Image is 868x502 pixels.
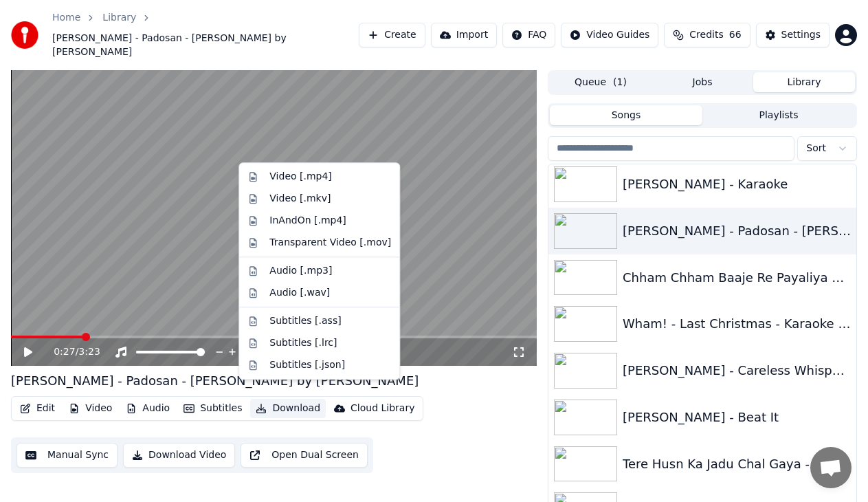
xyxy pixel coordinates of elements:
div: [PERSON_NAME] - Padosan - [PERSON_NAME] by [PERSON_NAME] [11,371,419,391]
div: / [54,345,87,359]
a: Open chat [810,447,852,488]
button: Queue [550,72,652,92]
button: Library [753,72,855,92]
div: Audio [.wav] [269,286,330,300]
button: Open Dual Screen [241,443,368,468]
div: Wham! - Last Christmas - Karaoke by [PERSON_NAME] [623,314,851,334]
button: Download Video [123,443,235,468]
span: 66 [729,28,742,42]
div: Transparent Video [.mov] [269,236,391,250]
button: Video [63,399,118,418]
button: Video Guides [561,23,658,47]
span: ( 1 ) [613,76,627,89]
div: Cloud Library [350,402,414,415]
span: 0:27 [54,345,75,359]
div: [PERSON_NAME] - Careless Whisper - Karaoke by [PERSON_NAME] [623,361,851,380]
button: Manual Sync [16,443,118,468]
button: Audio [120,399,175,418]
button: Playlists [702,105,855,125]
button: Import [431,23,497,47]
button: Download [250,399,326,418]
button: Settings [756,23,830,47]
nav: breadcrumb [52,11,359,59]
div: Audio [.mp3] [269,264,332,278]
div: Video [.mkv] [269,192,331,206]
div: InAndOn [.mp4] [269,214,346,228]
button: Credits66 [664,23,750,47]
button: Jobs [652,72,753,92]
div: Chham Chham Baaje Re Payaliya 4K - [PERSON_NAME] | [PERSON_NAME] | [PERSON_NAME] [623,268,851,287]
div: Subtitles [.lrc] [269,336,337,350]
button: Edit [14,399,60,418]
div: Settings [781,28,821,42]
img: youka [11,21,38,49]
button: Subtitles [178,399,247,418]
button: Songs [550,105,702,125]
button: FAQ [502,23,555,47]
span: Sort [806,142,826,155]
div: Subtitles [.ass] [269,314,341,328]
div: [PERSON_NAME] - Beat It [623,408,851,427]
span: [PERSON_NAME] - Padosan - [PERSON_NAME] by [PERSON_NAME] [52,32,359,59]
button: Create [359,23,425,47]
div: [PERSON_NAME] - Padosan - [PERSON_NAME] by [PERSON_NAME] [623,221,851,241]
a: Library [102,11,136,25]
div: [PERSON_NAME] - Karaoke [623,175,851,194]
div: Subtitles [.json] [269,358,345,372]
span: Credits [689,28,723,42]
div: Tere Husn Ka Jadu Chal Gaya - [PERSON_NAME], [PERSON_NAME] - Karaoke by [PERSON_NAME] [623,455,851,474]
span: 3:23 [78,345,100,359]
a: Home [52,11,80,25]
div: Video [.mp4] [269,170,331,184]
